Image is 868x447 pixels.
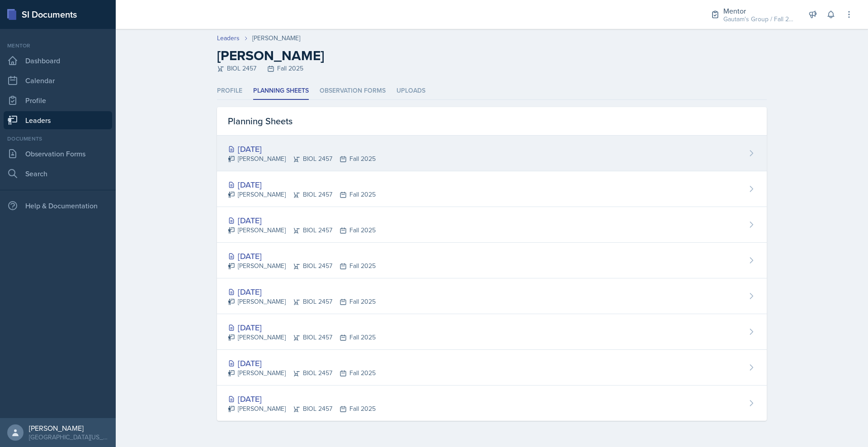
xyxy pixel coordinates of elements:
[228,226,376,235] div: [PERSON_NAME] BIOL 2457 Fall 2025
[217,278,767,314] a: [DATE] [PERSON_NAME]BIOL 2457Fall 2025
[4,91,112,109] a: Profile
[217,82,242,100] li: Profile
[228,179,376,191] div: [DATE]
[396,82,425,100] li: Uploads
[4,111,112,129] a: Leaders
[228,286,376,298] div: [DATE]
[723,14,796,24] div: Gautam's Group / Fall 2025
[252,33,300,43] div: [PERSON_NAME]
[228,261,376,271] div: [PERSON_NAME] BIOL 2457 Fall 2025
[228,404,376,414] div: [PERSON_NAME] BIOL 2457 Fall 2025
[4,71,112,89] a: Calendar
[228,393,376,405] div: [DATE]
[228,250,376,262] div: [DATE]
[29,423,108,433] div: [PERSON_NAME]
[320,82,386,100] li: Observation Forms
[4,145,112,163] a: Observation Forms
[228,321,376,334] div: [DATE]
[228,143,376,155] div: [DATE]
[217,33,240,43] a: Leaders
[228,333,376,342] div: [PERSON_NAME] BIOL 2457 Fall 2025
[217,314,767,350] a: [DATE] [PERSON_NAME]BIOL 2457Fall 2025
[4,52,112,70] a: Dashboard
[29,433,108,442] div: [GEOGRAPHIC_DATA][US_STATE]
[217,136,767,171] a: [DATE] [PERSON_NAME]BIOL 2457Fall 2025
[228,214,376,226] div: [DATE]
[4,42,112,50] div: Mentor
[217,207,767,243] a: [DATE] [PERSON_NAME]BIOL 2457Fall 2025
[228,154,376,164] div: [PERSON_NAME] BIOL 2457 Fall 2025
[228,297,376,306] div: [PERSON_NAME] BIOL 2457 Fall 2025
[217,386,767,421] a: [DATE] [PERSON_NAME]BIOL 2457Fall 2025
[4,165,112,183] a: Search
[217,243,767,278] a: [DATE] [PERSON_NAME]BIOL 2457Fall 2025
[217,107,767,136] div: Planning Sheets
[4,135,112,143] div: Documents
[723,5,796,16] div: Mentor
[228,190,376,199] div: [PERSON_NAME] BIOL 2457 Fall 2025
[217,350,767,386] a: [DATE] [PERSON_NAME]BIOL 2457Fall 2025
[217,64,767,73] div: BIOL 2457 Fall 2025
[217,47,767,64] h2: [PERSON_NAME]
[253,82,309,100] li: Planning Sheets
[4,197,112,215] div: Help & Documentation
[217,171,767,207] a: [DATE] [PERSON_NAME]BIOL 2457Fall 2025
[228,357,376,369] div: [DATE]
[228,368,376,378] div: [PERSON_NAME] BIOL 2457 Fall 2025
